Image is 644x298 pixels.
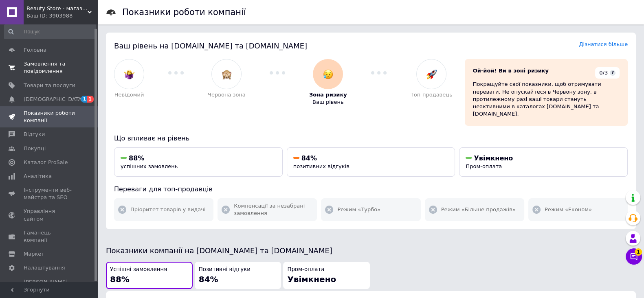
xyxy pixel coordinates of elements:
[579,41,628,47] a: Дізнатися більше
[24,186,75,201] span: Інструменти веб-майстра та SEO
[411,91,453,99] span: Топ-продавець
[24,46,46,54] span: Головна
[121,163,178,169] span: успішних замовлень
[114,91,144,99] span: Невідомий
[87,96,94,103] span: 1
[626,248,642,265] button: Чат з покупцем1
[24,264,65,272] span: Налаштування
[466,163,502,169] span: Пром-оплата
[337,206,380,213] span: Режим «Турбо»
[114,134,189,142] span: Що впливає на рівень
[129,154,144,162] span: 88%
[287,274,336,284] span: Увімкнено
[234,202,313,217] span: Компенсації за незабрані замовлення
[610,70,615,76] span: ?
[130,206,206,213] span: Пріоритет товарів у видачі
[595,67,620,79] div: 0/3
[323,69,333,79] img: :disappointed_relieved:
[309,91,347,99] span: Зона ризику
[26,5,88,12] span: Beauty Store - магазин доглядової косметики
[312,99,344,106] span: Ваш рівень
[283,262,370,289] button: Пром-оплатаУвімкнено
[24,229,75,244] span: Гаманець компанії
[26,12,98,20] div: Ваш ID: 3903988
[114,185,213,193] span: Переваги для топ-продавців
[122,7,246,17] h1: Показники роботи компанії
[635,248,642,256] span: 1
[222,69,232,79] img: :see_no_evil:
[545,206,592,213] span: Режим «Економ»
[124,69,134,79] img: :woman-shrugging:
[287,266,324,274] span: Пром-оплата
[24,145,46,152] span: Покупці
[24,173,52,180] span: Аналітика
[106,262,193,289] button: Успішні замовлення88%
[459,147,628,177] button: УвімкненоПром-оплата
[114,42,307,50] span: Ваш рівень на [DOMAIN_NAME] та [DOMAIN_NAME]
[195,262,281,289] button: Позитивні відгуки84%
[81,96,88,103] span: 1
[199,266,251,274] span: Позитивні відгуки
[441,206,516,213] span: Режим «Більше продажів»
[474,154,513,162] span: Увімкнено
[114,147,283,177] button: 88%успішних замовлень
[24,250,44,258] span: Маркет
[106,246,332,255] span: Показники компанії на [DOMAIN_NAME] та [DOMAIN_NAME]
[24,110,75,124] span: Показники роботи компанії
[24,208,75,222] span: Управління сайтом
[287,147,455,177] button: 84%позитивних відгуків
[110,274,130,284] span: 88%
[24,159,68,166] span: Каталог ProSale
[24,131,45,138] span: Відгуки
[4,24,96,39] input: Пошук
[426,69,437,79] img: :rocket:
[293,163,349,169] span: позитивних відгуків
[301,154,317,162] span: 84%
[199,274,218,284] span: 84%
[24,60,75,75] span: Замовлення та повідомлення
[110,266,167,274] span: Успішні замовлення
[24,96,84,103] span: [DEMOGRAPHIC_DATA]
[208,91,246,99] span: Червона зона
[473,68,549,74] span: Ой-йой! Ви в зоні ризику
[473,81,620,118] div: Покращуйте свої показники, щоб отримувати переваги. Не опускайтеся в Червону зону, в протилежному...
[24,82,75,89] span: Товари та послуги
